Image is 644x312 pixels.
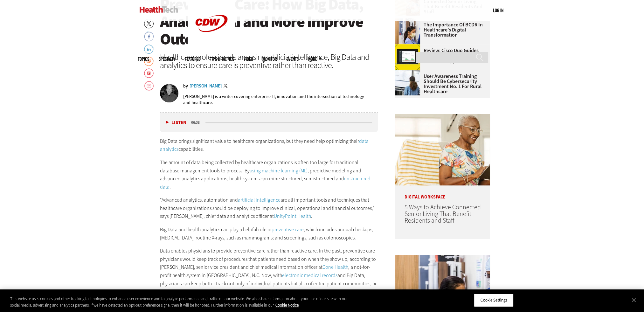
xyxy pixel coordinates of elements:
[166,120,186,125] button: Listen
[190,120,204,125] div: duration
[224,84,229,89] a: Twitter
[395,70,423,75] a: Doctors reviewing information boards
[474,294,514,307] button: Cookie Settings
[183,94,378,106] p: [PERSON_NAME] is a writer covering enterprise IT, innovation and the intersection of technology a...
[160,196,378,220] p: “Advanced analytics, automation and are all important tools and techniques that healthcare organi...
[160,137,378,153] p: Big Data brings significant value to healthcare organizations, but they need help optimizing thei...
[138,57,149,61] span: Topics
[185,57,200,61] a: Features
[160,158,378,191] p: The amount of data being collected by healthcare organizations is often too large for traditional...
[627,293,641,307] button: Close
[188,42,235,49] a: CDW
[190,84,222,88] a: [PERSON_NAME]
[160,225,378,242] p: Big Data and health analytics can play a helpful role in , which includes annual checkups; [MEDIC...
[272,226,304,233] a: preventive care
[404,203,481,225] a: 5 Ways to Achieve Connected Senior Living That Benefit Residents and Staff
[287,57,299,61] a: Events
[308,57,322,61] span: More
[282,272,337,279] a: electronic medical records
[493,7,503,14] div: User menu
[395,74,486,94] a: User Awareness Training Should Be Cybersecurity Investment No. 1 for Rural Healthcare
[160,113,378,132] div: media player
[160,247,378,296] p: Data enables physicians to provide preventive care rather than reactive care. In the past, preven...
[395,70,420,95] img: Doctors reviewing information boards
[160,84,178,102] img: Brian Horowitz
[244,57,253,61] a: Video
[275,302,299,308] a: More information about your privacy
[263,57,277,61] a: MonITor
[210,57,234,61] a: Tips & Tactics
[493,7,503,13] a: Log in
[250,167,308,174] a: using machine learning (ML)
[238,197,280,203] a: artificial intelligence
[140,6,178,13] img: Home
[395,44,420,70] img: Cisco Duo
[10,296,354,308] div: This website uses cookies and other tracking technologies to enhance user experience and to analy...
[395,114,490,185] img: Networking Solutions for Senior Living
[183,84,188,88] span: by
[159,57,175,61] span: Specialty
[395,44,423,49] a: Cisco Duo
[322,264,348,270] a: Cone Health
[274,213,311,219] a: UnityPoint Health
[160,175,370,190] a: unstructured data
[395,185,490,199] p: Digital Workspace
